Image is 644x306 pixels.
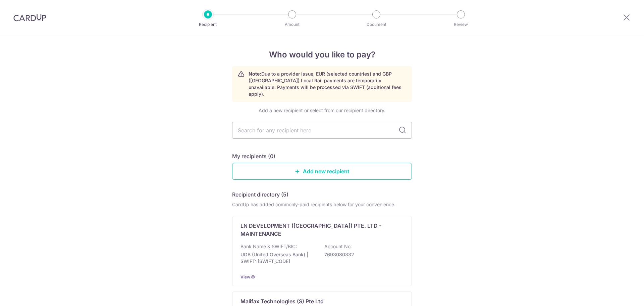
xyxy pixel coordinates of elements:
[232,122,412,139] input: Search for any recipient here
[183,21,233,28] p: Recipient
[232,152,275,160] h5: My recipients (0)
[240,297,324,305] p: Malifax Technologies (S) Pte Ltd
[267,21,317,28] p: Amount
[601,286,637,303] iframe: Opens a widget where you can find more information
[240,274,250,279] a: View
[249,71,406,97] p: Due to a provider issue, EUR (selected countries) and GBP ([GEOGRAPHIC_DATA]) Local Rail payments...
[352,21,401,28] p: Document
[436,21,486,28] p: Review
[240,243,297,250] p: Bank Name & SWIFT/BIC:
[232,49,412,61] h4: Who would you like to pay?
[249,71,261,77] strong: Note:
[232,201,412,208] div: CardUp has added commonly-paid recipients below for your convenience.
[240,222,395,238] p: LN DEVELOPMENT ([GEOGRAPHIC_DATA]) PTE. LTD - MAINTENANCE
[324,243,352,250] p: Account No:
[13,13,46,21] img: CardUp
[232,190,288,199] h5: Recipient directory (5)
[240,251,316,265] p: UOB (United Overseas Bank) | SWIFT: [SWIFT_CODE]
[232,107,412,114] div: Add a new recipient or select from our recipient directory.
[324,251,399,258] p: 7693080332
[232,163,412,180] a: Add new recipient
